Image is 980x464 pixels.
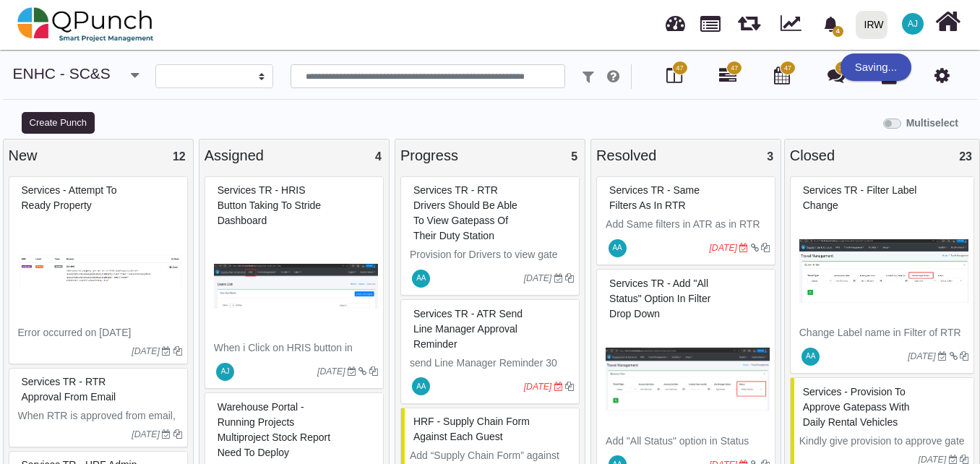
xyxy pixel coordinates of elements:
[609,184,700,211] span: #82213
[358,367,366,376] i: Dependant Task
[959,150,972,163] span: 23
[221,368,230,375] span: AJ
[413,184,517,241] span: #82215
[214,340,378,416] p: When i Click on HRIS button in Services portal of [GEOGRAPHIC_DATA] it is taking me to Stride use...
[938,352,947,361] i: Due Date
[761,244,770,252] i: Clone
[612,244,622,252] span: AA
[412,377,430,395] span: Ahad Ahmed Taji
[719,72,736,84] a: 47
[849,1,893,48] a: IRW
[571,150,577,163] span: 5
[773,1,814,48] div: Dynamic Report
[524,273,552,283] i: [DATE]
[814,1,850,46] a: bell fill4
[596,145,775,166] div: Resolved
[416,275,426,282] span: AA
[767,150,773,163] span: 3
[416,383,426,390] span: AA
[524,382,552,392] i: [DATE]
[410,247,574,308] p: Provision for Drivers to view gate pass of their duty stations as Turkey has drivers lobby where ...
[607,69,619,84] i: e.g: punch or !ticket or &Category or #label or @username or $priority or *iteration or ^addition...
[949,455,958,464] i: Due Date
[908,20,918,28] span: AJ
[609,278,710,319] span: #82212
[317,366,345,377] i: [DATE]
[400,145,580,166] div: Progress
[823,17,838,32] svg: bell fill
[803,184,917,211] span: #82211
[950,352,958,361] i: Dependant Task
[410,356,574,416] p: send Line Manager Reminder 30 minutes before selected departure time in case of pending Status in...
[132,346,160,356] i: [DATE]
[18,325,182,340] p: Error occurred on [DATE]
[218,184,321,226] span: #82855
[806,353,815,360] span: AA
[609,239,627,257] span: Ahad Ahmed Taji
[17,3,154,46] img: qpunch-sp.fa6292f.png
[902,13,924,35] span: Abdullah Jahangir
[606,325,770,434] img: 1f326d15-eb7d-4a67-b8f4-8bf708f1cf40.png
[369,367,378,376] i: Clone
[799,325,968,371] p: Change Label name in Filter of RTR from "Line Manager Approval" to "LM Approval"
[554,274,563,283] i: Due Date
[22,184,117,211] span: #82975
[205,145,384,166] div: Assigned
[162,430,171,439] i: Due Date
[218,401,330,458] span: #81762
[22,376,116,403] span: #82894
[554,382,563,391] i: Due Date
[935,8,960,35] i: Home
[413,308,523,350] span: #82214
[132,429,160,439] i: [DATE]
[719,66,736,84] i: Gantt
[216,363,234,381] span: Abdullah Jahangir
[18,217,182,325] img: eab94fe9-266a-47df-938d-e88a01c01077.png
[738,7,760,31] span: Releases
[565,382,574,391] i: Clone
[173,150,186,163] span: 12
[375,150,382,163] span: 4
[739,244,748,252] i: Due Date
[784,64,791,74] span: 47
[818,11,843,37] div: Notification
[348,367,356,376] i: Due Date
[906,117,958,129] b: Multiselect
[666,66,682,84] i: Board
[606,434,770,464] p: Add "All Status" option in Status Filter drop down
[565,274,574,283] i: Clone
[803,386,910,428] span: #82166
[893,1,932,47] a: AJ
[790,145,974,166] div: Closed
[18,408,182,439] p: When RTR is approved from email, it remains pending in the system.
[413,416,530,442] span: #81765
[700,9,721,32] span: Projects
[801,348,820,366] span: Ahad Ahmed Taji
[606,217,770,232] p: Add Same filters in ATR as in RTR
[774,66,790,84] i: Calendar
[9,145,188,166] div: New
[731,64,738,74] span: 47
[908,351,936,361] i: [DATE]
[173,430,182,439] i: Clone
[799,217,968,325] img: dfe5d4bb-9fb8-4c74-b427-4df91573b4b7.png
[839,64,846,74] span: 11
[841,53,911,81] div: Saving...
[960,352,968,361] i: Clone
[833,26,843,37] span: 4
[828,66,845,84] i: Punch Discussion
[864,12,884,38] div: IRW
[960,455,968,464] i: Clone
[666,9,685,30] span: Dashboard
[751,244,759,252] i: Dependant Task
[13,65,111,82] a: ENHC - SC&S
[22,112,95,134] button: Create Punch
[162,347,171,356] i: Due Date
[709,243,737,253] i: [DATE]
[676,64,684,74] span: 47
[173,347,182,356] i: Clone
[412,270,430,288] span: Ahad Ahmed Taji
[214,232,378,340] img: 7ce7ccf3-813e-4b66-b0fa-796fb3f89f1e.png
